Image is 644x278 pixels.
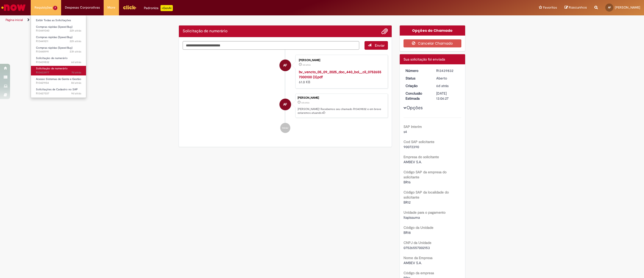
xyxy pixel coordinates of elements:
div: [DATE] 13:06:27 [436,91,460,101]
a: bv_vencto_05_09_2025_doc_440_bol__cli_07526557000100 (3).pdf [299,70,381,79]
button: Adicionar anexos [381,28,388,35]
span: AF [283,59,287,71]
b: SAP Interim [404,124,422,129]
p: +GenAi [160,5,173,11]
span: 6d atrás [71,60,81,64]
img: ServiceNow [1,3,26,13]
span: 7d atrás [71,71,81,74]
span: 6d atrás [436,84,449,88]
span: R13439832 [36,60,81,64]
a: Rascunhos [565,5,587,10]
p: [PERSON_NAME]! Recebemos seu chamado R13439832 e em breve estaremos atuando. [298,107,385,115]
b: Código SAP da localidade do solicitante [404,190,449,200]
span: 6d atrás [301,101,309,104]
span: Solicitação de numerário [36,67,68,70]
span: Solicitação de numerário [36,56,68,60]
a: Página inicial [6,18,23,22]
div: [PERSON_NAME] [298,96,385,99]
ul: Histórico de tíquete [183,50,388,138]
time: 26/08/2025 15:45:43 [70,39,81,43]
b: Cod SAP solicitante [404,140,434,144]
button: Cancelar Chamado [404,39,462,47]
time: 26/08/2025 16:05:21 [70,29,81,33]
div: Opções do Chamado [400,25,465,36]
ul: Requisições [31,15,86,98]
span: R13429154 [36,81,81,85]
div: Anna Paula Rocha De Faria [279,60,291,71]
span: BR16 [404,180,411,184]
div: Aberto [436,76,460,81]
div: [PERSON_NAME] [299,59,383,62]
time: 19/08/2025 15:09:42 [71,81,81,85]
div: Padroniza [144,5,173,11]
a: Aberto R13449340 : Compras rápidas (Speed Buy) [31,24,86,34]
span: Acesso Sistemas de Gente e Gestão [36,77,81,81]
b: Código SAP da empresa do solicitante [404,170,447,179]
h2: Solicitação de numerário Histórico de tíquete [183,29,227,34]
span: 7 [53,6,57,10]
span: R13433977 [36,71,81,75]
div: 61.0 KB [299,69,383,85]
span: Favoritos [543,5,557,10]
b: Nome da Empresa [404,256,432,260]
span: Solicitações de Cadastro no SAP [36,88,78,91]
a: Exibir Todas as Solicitações [31,18,86,23]
a: Aberto R13427037 : Solicitações de Cadastro no SAP [31,87,86,96]
span: [PERSON_NAME] [615,5,640,10]
span: BR18 [404,230,411,235]
time: 22/08/2025 13:06:23 [301,101,309,104]
span: AF [608,6,611,9]
a: Aberto R13433977 : Solicitação de numerário [31,66,86,75]
time: 26/08/2025 15:15:55 [70,50,81,53]
span: R13427037 [36,92,81,96]
dt: Conclusão Estimada [402,91,433,101]
textarea: Digite sua mensagem aqui... [183,41,359,50]
span: 8d atrás [71,81,81,85]
span: 9d atrás [71,92,81,95]
span: 23h atrás [70,50,81,53]
span: Itapissuma [404,215,420,220]
span: More [107,5,115,10]
time: 19/08/2025 09:10:41 [71,92,81,95]
b: Empresa do solicitante [404,155,439,159]
dt: Criação [402,83,433,88]
span: Compras rápidas (Speed Buy) [36,25,72,29]
span: R13449211 [36,39,81,43]
b: Unidade para o pagamento [404,210,446,215]
span: Enviar [375,43,385,48]
span: Compras rápidas (Speed Buy) [36,46,72,50]
div: R13439832 [436,68,460,73]
a: Aberto R13448991 : Compras rápidas (Speed Buy) [31,45,86,54]
div: Anna Paula Rocha De Faria [279,99,291,110]
div: 22/08/2025 13:06:23 [436,83,460,88]
span: 90072390 [404,145,419,149]
span: 22h atrás [70,29,81,33]
time: 20/08/2025 17:52:38 [71,71,81,74]
span: 6d atrás [303,63,311,66]
time: 22/08/2025 13:06:23 [436,84,449,88]
span: AMBEV S.A. [404,261,422,265]
dt: Número [402,68,433,73]
img: click_logo_yellow_360x200.png [123,4,136,11]
span: Rascunhos [569,5,587,10]
ul: Trilhas de página [4,15,426,25]
dt: Status [402,76,433,81]
span: Requisições [34,5,52,10]
span: AMBEV S.A. [404,160,422,164]
span: s4 [404,129,407,134]
span: Despesas Corporativas [65,5,100,10]
span: AF [283,98,287,110]
span: R13448991 [36,50,81,54]
span: R13449340 [36,29,81,33]
span: 07526557002153 [404,245,430,250]
span: Compras rápidas (Speed Buy) [36,35,72,39]
li: Anna Paula Rocha De Faria [183,94,388,118]
button: Enviar [365,41,388,50]
a: Aberto R13449211 : Compras rápidas (Speed Buy) [31,35,86,44]
b: CNPJ da Unidade [404,240,431,245]
a: Aberto R13439832 : Solicitação de numerário [31,55,86,65]
span: 22h atrás [70,39,81,43]
time: 22/08/2025 13:05:47 [303,63,311,66]
a: Aberto R13429154 : Acesso Sistemas de Gente e Gestão [31,76,86,86]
